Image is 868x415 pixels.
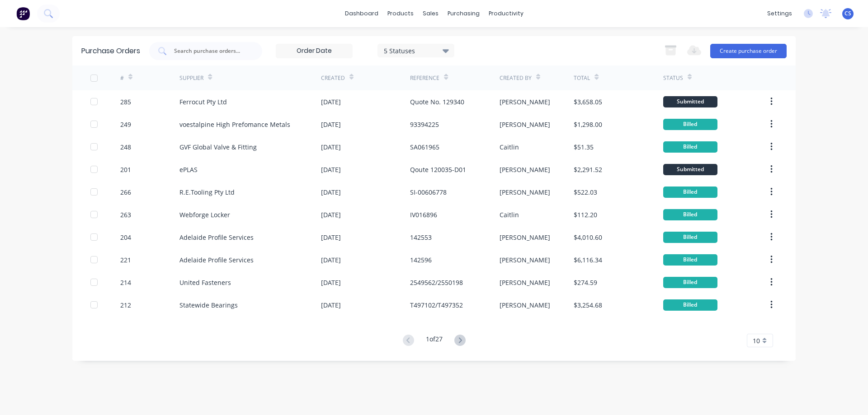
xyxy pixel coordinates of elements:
[179,300,238,310] div: Statewide Bearings
[753,336,760,345] span: 10
[120,210,131,219] div: 263
[500,233,550,242] div: [PERSON_NAME]
[179,233,254,242] div: Adelaide Profile Services
[844,9,851,18] span: CS
[383,7,418,20] div: products
[321,278,341,287] div: [DATE]
[120,300,131,310] div: 212
[418,7,443,20] div: sales
[120,74,124,82] div: #
[663,254,717,266] div: Billed
[321,187,341,197] div: [DATE]
[500,120,550,129] div: [PERSON_NAME]
[410,74,439,82] div: Reference
[574,233,602,242] div: $4,010.60
[410,120,439,129] div: 93394225
[179,278,231,287] div: United Fasteners
[574,255,602,265] div: $6,116.34
[500,255,550,265] div: [PERSON_NAME]
[763,7,797,20] div: settings
[410,97,464,107] div: Quote No. 129340
[120,255,131,265] div: 221
[443,7,484,20] div: purchasing
[500,97,550,107] div: [PERSON_NAME]
[179,142,257,152] div: GVF Global Valve & Fitting
[179,187,235,197] div: R.E.Tooling Pty Ltd
[663,119,717,130] div: Billed
[663,164,717,175] div: Submitted
[574,165,602,174] div: $2,291.52
[120,233,131,242] div: 204
[663,74,683,82] div: Status
[500,142,519,152] div: Caitlin
[120,120,131,129] div: 249
[120,278,131,287] div: 214
[574,210,597,219] div: $112.20
[384,46,448,55] div: 5 Statuses
[500,300,550,310] div: [PERSON_NAME]
[410,187,447,197] div: SI-00606778
[410,233,432,242] div: 142553
[574,187,597,197] div: $522.03
[321,142,341,152] div: [DATE]
[276,44,352,58] input: Order Date
[410,210,437,219] div: IV016896
[500,278,550,287] div: [PERSON_NAME]
[120,142,131,152] div: 248
[321,300,341,310] div: [DATE]
[321,74,345,82] div: Created
[500,74,532,82] div: Created By
[173,47,248,56] input: Search purchase orders...
[574,278,597,287] div: $274.59
[321,120,341,129] div: [DATE]
[663,96,717,107] div: Submitted
[500,187,550,197] div: [PERSON_NAME]
[321,210,341,219] div: [DATE]
[574,74,590,82] div: Total
[81,46,140,56] div: Purchase Orders
[321,97,341,107] div: [DATE]
[663,209,717,220] div: Billed
[574,97,602,107] div: $3,658.05
[120,165,131,174] div: 201
[574,120,602,129] div: $1,298.00
[340,7,383,20] a: dashboard
[179,210,230,219] div: Webforge Locker
[663,141,717,153] div: Billed
[663,187,717,198] div: Billed
[663,277,717,288] div: Billed
[410,300,463,310] div: T497102/T497352
[179,120,290,129] div: voestalpine High Prefomance Metals
[321,165,341,174] div: [DATE]
[500,210,519,219] div: Caitlin
[484,7,528,20] div: productivity
[179,97,227,107] div: Ferrocut Pty Ltd
[426,334,443,347] div: 1 of 27
[410,142,439,152] div: SA061965
[120,97,131,107] div: 285
[16,7,30,20] img: Factory
[410,255,432,265] div: 142596
[179,74,203,82] div: Supplier
[321,255,341,265] div: [DATE]
[120,187,131,197] div: 266
[663,232,717,243] div: Billed
[663,299,717,311] div: Billed
[574,142,594,152] div: $51.35
[710,44,787,58] button: Create purchase order
[179,255,254,265] div: Adelaide Profile Services
[410,278,463,287] div: 2549562/2550198
[179,165,198,174] div: ePLAS
[410,165,466,174] div: Qoute 120035-D01
[500,165,550,174] div: [PERSON_NAME]
[321,233,341,242] div: [DATE]
[574,300,602,310] div: $3,254.68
